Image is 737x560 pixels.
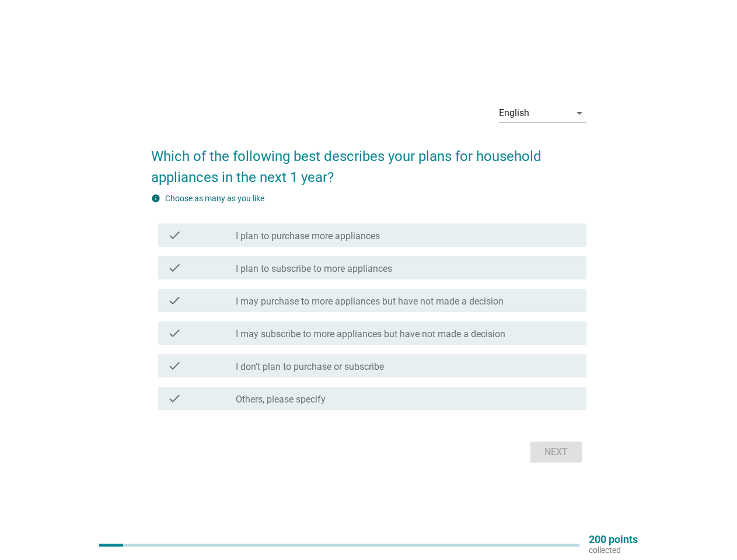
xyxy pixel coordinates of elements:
[236,394,326,405] label: Others, please specify
[589,534,638,545] p: 200 points
[167,326,181,340] i: check
[167,359,181,373] i: check
[151,194,160,203] i: info
[167,261,181,275] i: check
[499,108,529,118] div: English
[167,293,181,307] i: check
[236,361,384,373] label: I don't plan to purchase or subscribe
[236,296,504,307] label: I may purchase to more appliances but have not made a decision
[236,263,392,275] label: I plan to subscribe to more appliances
[236,230,380,242] label: I plan to purchase more appliances
[151,134,586,188] h2: Which of the following best describes your plans for household appliances in the next 1 year?
[236,328,505,340] label: I may subscribe to more appliances but have not made a decision
[165,194,264,203] label: Choose as many as you like
[167,391,181,405] i: check
[589,545,638,555] p: collected
[167,228,181,242] i: check
[572,106,586,120] i: arrow_drop_down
